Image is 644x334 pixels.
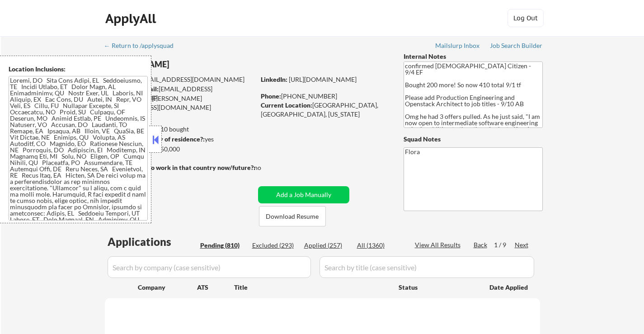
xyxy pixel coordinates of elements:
[258,186,349,203] button: Add a Job Manually
[234,283,390,292] div: Title
[515,240,529,249] div: Next
[399,279,476,295] div: Status
[104,135,252,144] div: yes
[259,206,326,226] button: Download Resume
[105,85,255,102] div: [EMAIL_ADDRESS][DOMAIN_NAME]
[104,145,255,154] div: $150,000
[108,256,311,278] input: Search by company (case sensitive)
[261,92,389,101] div: [PHONE_NUMBER]
[435,42,480,51] a: Mailslurp Inbox
[320,256,534,278] input: Search by title (case sensitive)
[104,42,182,51] a: ← Return to /applysquad
[104,125,255,134] div: 245 sent / 410 bought
[197,283,234,292] div: ATS
[9,65,148,74] div: Location Inclusions:
[105,59,291,70] div: [PERSON_NAME]
[104,42,182,49] div: ← Return to /applysquad
[261,92,281,100] strong: Phone:
[108,236,197,247] div: Applications
[508,9,544,27] button: Log Out
[357,241,402,250] div: All (1360)
[289,75,357,83] a: [URL][DOMAIN_NAME]
[494,240,515,249] div: 1 / 9
[404,135,543,144] div: Squad Notes
[200,241,245,250] div: Pending (810)
[105,11,159,26] div: ApplyAll
[490,42,543,49] div: Job Search Builder
[474,240,488,249] div: Back
[105,75,255,84] div: [EMAIL_ADDRESS][DOMAIN_NAME]
[105,94,255,112] div: [PERSON_NAME][EMAIL_ADDRESS][DOMAIN_NAME]
[490,42,543,51] a: Job Search Builder
[304,241,349,250] div: Applied (257)
[489,283,529,292] div: Date Applied
[252,241,297,250] div: Excluded (293)
[254,163,280,172] div: no
[138,283,197,292] div: Company
[415,240,463,249] div: View All Results
[261,75,287,83] strong: LinkedIn:
[261,101,312,109] strong: Current Location:
[435,42,480,49] div: Mailslurp Inbox
[404,52,543,61] div: Internal Notes
[261,101,389,118] div: [GEOGRAPHIC_DATA], [GEOGRAPHIC_DATA], [US_STATE]
[105,164,255,171] strong: Will need Visa to work in that country now/future?:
